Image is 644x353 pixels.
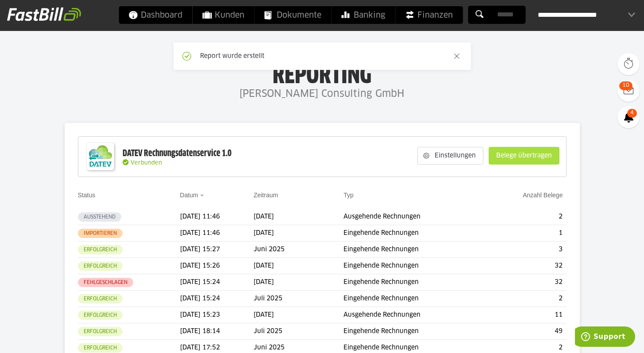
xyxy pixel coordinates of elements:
td: Juni 2025 [254,242,343,258]
td: 49 [486,323,567,340]
span: 10 [619,81,632,90]
td: [DATE] 18:14 [180,323,254,340]
sl-badge: Erfolgreich [78,245,123,254]
a: Status [78,192,96,199]
span: 4 [627,109,637,118]
td: [DATE] 15:24 [180,274,254,291]
td: 2 [486,209,567,225]
td: Eingehende Rechnungen [343,225,486,242]
a: Dokumente [255,6,331,24]
td: Eingehende Rechnungen [343,323,486,340]
iframe: Öffnet ein Widget, in dem Sie weitere Informationen finden [575,326,635,349]
a: Zeitraum [254,192,278,199]
td: [DATE] [254,258,343,274]
sl-badge: Fehlgeschlagen [78,278,133,287]
td: Eingehende Rechnungen [343,291,486,307]
a: Dashboard [119,6,192,24]
a: Datum [180,192,198,199]
span: Dashboard [128,6,182,24]
span: Kunden [202,6,244,24]
td: Juli 2025 [254,323,343,340]
td: 3 [486,242,567,258]
td: [DATE] 11:46 [180,225,254,242]
sl-badge: Erfolgreich [78,327,123,336]
sl-badge: Erfolgreich [78,261,123,271]
td: 32 [486,274,567,291]
span: Banking [341,6,385,24]
td: 11 [486,307,567,323]
td: Ausgehende Rechnungen [343,209,486,225]
a: Anzahl Belege [523,192,563,199]
td: [DATE] [254,209,343,225]
sl-badge: Importieren [78,229,123,238]
img: fastbill_logo_white.png [7,7,81,21]
a: Kunden [193,6,254,24]
td: Eingehende Rechnungen [343,274,486,291]
td: [DATE] 15:23 [180,307,254,323]
span: Finanzen [405,6,453,24]
td: Juli 2025 [254,291,343,307]
td: [DATE] 11:46 [180,209,254,225]
td: [DATE] [254,307,343,323]
sl-badge: Erfolgreich [78,311,123,320]
td: [DATE] 15:26 [180,258,254,274]
div: DATEV Rechnungsdatenservice 1.0 [123,148,231,159]
img: sort_desc.gif [200,195,206,196]
td: [DATE] 15:24 [180,291,254,307]
td: 1 [486,225,567,242]
a: 4 [617,106,640,128]
sl-badge: Erfolgreich [78,294,123,303]
a: 10 [617,80,640,102]
a: Finanzen [395,6,463,24]
td: Ausgehende Rechnungen [343,307,486,323]
sl-badge: Ausstehend [78,212,121,222]
span: Dokumente [264,6,321,24]
td: 32 [486,258,567,274]
img: DATEV-Datenservice Logo [83,139,118,174]
a: Typ [343,192,354,199]
td: [DATE] [254,274,343,291]
td: [DATE] [254,225,343,242]
td: Eingehende Rechnungen [343,258,486,274]
span: Verbunden [131,160,162,166]
td: [DATE] 15:27 [180,242,254,258]
td: Eingehende Rechnungen [343,242,486,258]
sl-badge: Erfolgreich [78,343,123,353]
sl-button: Einstellungen [417,147,483,165]
a: Banking [332,6,395,24]
sl-button: Belege übertragen [489,147,559,165]
td: 2 [486,291,567,307]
